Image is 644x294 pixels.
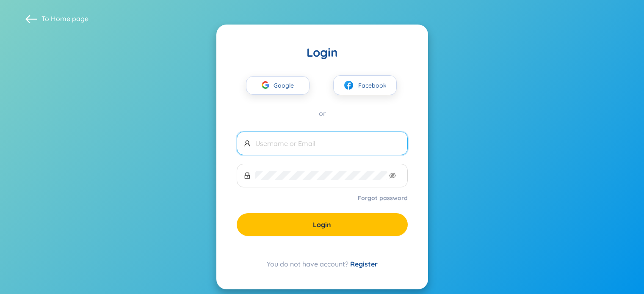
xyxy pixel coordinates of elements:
[51,14,88,23] a: Home page
[237,213,408,236] button: Login
[358,194,408,202] a: Forgot password
[343,80,354,91] img: facebook
[333,75,397,95] button: facebookFacebook
[313,220,331,229] span: Login
[237,109,408,118] div: or
[246,76,310,95] button: Google
[358,81,387,90] span: Facebook
[274,77,298,94] span: Google
[244,172,251,179] span: lock
[237,259,408,269] div: You do not have account?
[41,14,88,23] span: To
[255,139,401,148] input: Username or Email
[237,45,408,60] div: Login
[389,172,396,179] span: eye-invisible
[350,260,378,268] a: Register
[244,140,251,147] span: user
